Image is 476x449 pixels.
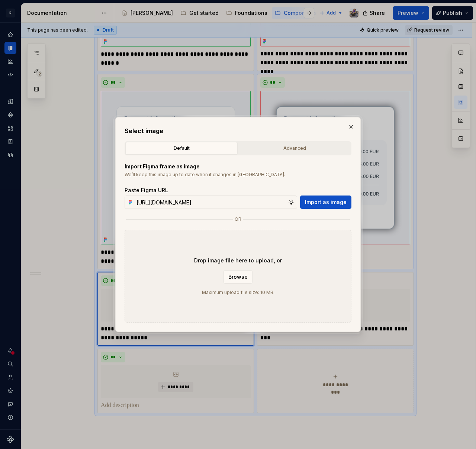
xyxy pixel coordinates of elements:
p: Drop image file here to upload, or [194,257,282,264]
label: Paste Figma URL [125,187,168,194]
span: Import as image [305,198,347,206]
p: We’ll keep this image up to date when it changes in [GEOGRAPHIC_DATA]. [125,172,351,178]
button: Import as image [300,196,351,209]
span: Browse [228,273,248,281]
p: or [235,216,241,222]
div: Default [128,145,235,152]
p: Import Figma frame as image [125,163,351,170]
p: Maximum upload file size: 10 MB. [202,290,274,295]
button: Browse [223,270,253,284]
input: https://figma.com/file... [134,196,288,209]
h2: Select image [125,126,351,135]
div: Advanced [241,145,348,152]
